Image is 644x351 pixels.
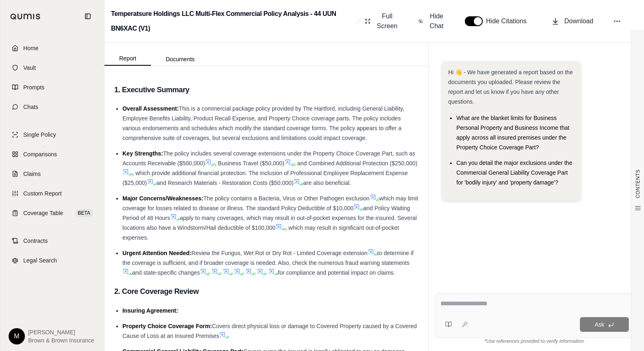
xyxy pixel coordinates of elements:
[5,165,99,183] a: Claims
[157,180,293,186] span: and Research Materials - Restoration Costs ($50,000)
[5,126,99,144] a: Single Policy
[122,170,408,186] span: , which provide additional financial protection. The inclusion of Professional Employee Replaceme...
[122,250,191,256] span: Urgent Attention Needed:
[9,328,25,344] div: M
[122,323,212,329] span: Property Choice Coverage Form:
[5,232,99,250] a: Contracts
[203,195,370,202] span: The policy contains a Bacteria, Virus or Other Pathogen exclusion
[122,215,417,231] span: apply to many coverages, which may result in out-of-pocket expenses for the insured. Several loca...
[595,321,604,328] span: Ask
[28,336,94,344] span: Brown & Brown Insurance
[5,145,99,163] a: Comparisons
[23,170,41,178] span: Claims
[548,13,597,29] button: Download
[23,150,57,158] span: Comparisons
[23,64,36,72] span: Vault
[122,105,404,141] span: This is a commercial package policy provided by The Hartford, including General Liability, Employ...
[5,39,99,57] a: Home
[435,338,634,344] div: *Use references provided to verify information.
[76,209,93,217] span: BETA
[23,131,56,139] span: Single Policy
[362,8,402,34] button: Full Screen
[191,250,368,256] span: Review the Fungus, Wet Rot or Dry Rot - Limited Coverage extension
[111,7,353,36] h2: Temperatsure Holdings LLC Multi-Flex Commercial Policy Analysis - 44 UUN BN6XAC (V1)
[23,103,38,111] span: Chats
[5,59,99,77] a: Vault
[122,307,178,314] span: Insuring Agreement:
[23,189,62,198] span: Custom Report
[23,237,48,245] span: Contracts
[132,269,200,276] span: and state-specific changes
[114,82,418,97] h3: 1. Executive Summary
[122,105,179,112] span: Overall Assessment:
[448,69,573,105] span: Hi 👋 - We have generated a report based on the documents you uploaded. Please review the report a...
[23,44,38,52] span: Home
[122,150,415,167] span: The policy includes several coverage extensions under the Property Choice Coverage Part, such as ...
[294,160,417,167] span: , and Combined Additional Protection ($250,000)
[122,195,418,211] span: which may limit coverage for losses related to disease or illness. The standard Policy Deductible...
[456,115,569,151] span: What are the blanket limits for Business Personal Property and Business Income that apply across ...
[5,98,99,116] a: Chats
[564,16,593,26] span: Download
[303,180,351,186] span: are also beneficial.
[122,195,203,202] span: Major Concerns/Weaknesses:
[104,52,151,66] button: Report
[5,184,99,202] a: Custom Report
[415,8,449,34] button: Hide Chat
[215,160,284,167] span: , Business Travel ($50,000)
[375,11,399,31] span: Full Screen
[151,53,209,66] button: Documents
[23,256,57,264] span: Legal Search
[456,160,572,186] span: Can you detail the major exclusions under the Commercial General Liability Coverage Part for 'bod...
[635,169,641,198] span: CONTENTS
[28,328,94,336] span: [PERSON_NAME]
[122,150,163,157] span: Key Strengths:
[428,11,445,31] span: Hide Chat
[23,83,44,91] span: Prompts
[5,78,99,96] a: Prompts
[5,204,99,222] a: Coverage TableBETA
[278,269,395,276] span: for compliance and potential impact on claims.
[81,10,94,23] button: Collapse sidebar
[23,209,63,217] span: Coverage Table
[486,16,532,26] span: Hide Citations
[5,251,99,269] a: Legal Search
[114,284,418,299] h3: 2. Core Coverage Review
[122,224,399,241] span: , which may result in significant out-of-pocket expenses.
[122,323,417,339] span: Covers direct physical loss or damage to Covered Property caused by a Covered Cause of Loss at an...
[580,317,629,332] button: Ask
[10,13,41,20] img: Qumis Logo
